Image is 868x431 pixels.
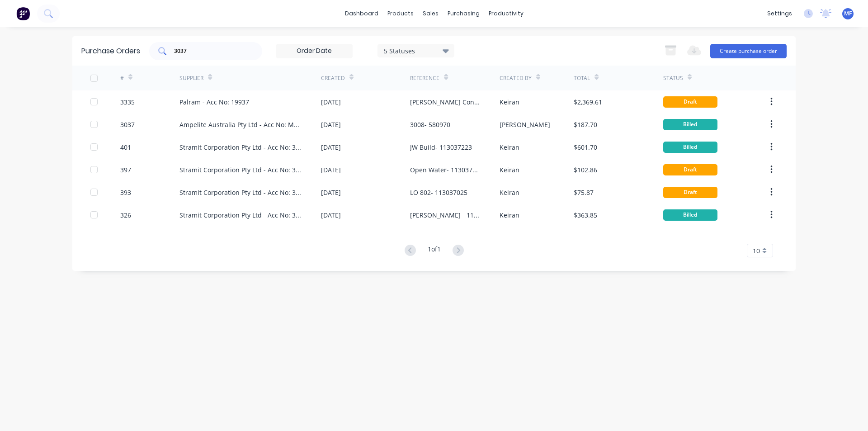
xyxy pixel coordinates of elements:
div: Created By [500,74,532,82]
div: Stramit Corporation Pty Ltd - Acc No: 32915 [179,188,303,197]
div: Keiran [500,97,519,107]
div: Stramit Corporation Pty Ltd - Acc No: 32915 [179,142,303,152]
div: Draft [663,96,717,108]
div: 326 [120,210,131,220]
a: dashboard [340,7,383,20]
div: Keiran [500,142,519,152]
div: Draft [663,187,717,198]
span: MF [844,9,852,18]
div: Purchase Orders [81,46,140,57]
div: 5 Statuses [384,46,448,55]
div: 3037 [120,120,135,129]
div: [DATE] [321,97,341,107]
div: Keiran [500,165,519,175]
div: 397 [120,165,131,175]
div: 3335 [120,97,135,107]
div: $75.87 [574,188,594,197]
div: $102.86 [574,165,597,175]
div: settings [763,7,797,20]
div: Stramit Corporation Pty Ltd - Acc No: 32915 [179,210,303,220]
div: purchasing [443,7,484,20]
div: [PERSON_NAME] - 113030371 [410,210,481,220]
div: JW Build- 113037223 [410,142,472,152]
div: # [120,74,124,82]
div: $601.70 [574,142,597,152]
div: sales [418,7,443,20]
div: Stramit Corporation Pty Ltd - Acc No: 32915 [179,165,303,175]
div: [DATE] [321,188,341,197]
div: 401 [120,142,131,152]
div: Billed [663,142,717,153]
div: LO 802- 113037025 [410,188,467,197]
span: 10 [753,246,760,256]
div: Billed [663,119,717,130]
img: Factory [16,7,30,20]
div: Open Water- 113037066 [410,165,481,175]
div: Supplier [179,74,203,82]
div: productivity [484,7,528,20]
div: Created [321,74,345,82]
div: $2,369.61 [574,97,602,107]
div: Reference [410,74,439,82]
div: 393 [120,188,131,197]
div: Draft [663,164,717,175]
div: $363.85 [574,210,597,220]
div: $187.70 [574,120,597,129]
div: [DATE] [321,210,341,220]
div: Palram - Acc No: 19937 [179,97,249,107]
input: Search purchase orders... [173,47,248,56]
button: Create purchase order [710,44,787,58]
div: [PERSON_NAME] [500,120,550,129]
div: Billed [663,209,717,221]
div: products [383,7,418,20]
div: Keiran [500,210,519,220]
div: [DATE] [321,165,341,175]
div: [DATE] [321,120,341,129]
div: 1 of 1 [428,244,441,257]
div: [PERSON_NAME] Const.- 95458672 [410,97,481,107]
div: Total [574,74,590,82]
div: [DATE] [321,142,341,152]
div: Keiran [500,188,519,197]
input: Order Date [276,44,352,58]
div: Status [663,74,683,82]
div: 3008- 580970 [410,120,450,129]
div: Ampelite Australia Pty Ltd - Acc No: METSUP [179,120,303,129]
